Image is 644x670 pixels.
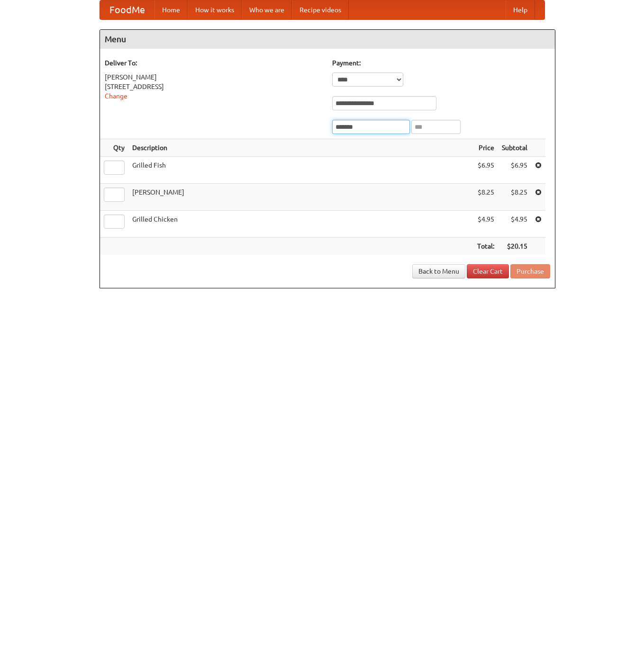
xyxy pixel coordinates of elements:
[510,264,550,278] button: Purchase
[105,72,323,82] div: [PERSON_NAME]
[128,139,473,157] th: Description
[498,184,531,211] td: $8.25
[128,211,473,238] td: Grilled Chicken
[506,0,535,19] a: Help
[332,58,550,68] h5: Payment:
[242,0,292,19] a: Who we are
[473,211,498,238] td: $4.95
[100,30,555,49] h4: Menu
[100,139,128,157] th: Qty
[498,211,531,238] td: $4.95
[292,0,349,19] a: Recipe videos
[105,92,127,100] a: Change
[467,264,509,278] a: Clear Cart
[100,0,154,19] a: FoodMe
[473,157,498,184] td: $6.95
[154,0,188,19] a: Home
[105,58,323,68] h5: Deliver To:
[498,139,531,157] th: Subtotal
[105,82,323,91] div: [STREET_ADDRESS]
[188,0,242,19] a: How it works
[412,264,465,278] a: Back to Menu
[498,238,531,255] th: $20.15
[473,184,498,211] td: $8.25
[498,157,531,184] td: $6.95
[128,184,473,211] td: [PERSON_NAME]
[473,238,498,255] th: Total:
[128,157,473,184] td: Grilled Fish
[473,139,498,157] th: Price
